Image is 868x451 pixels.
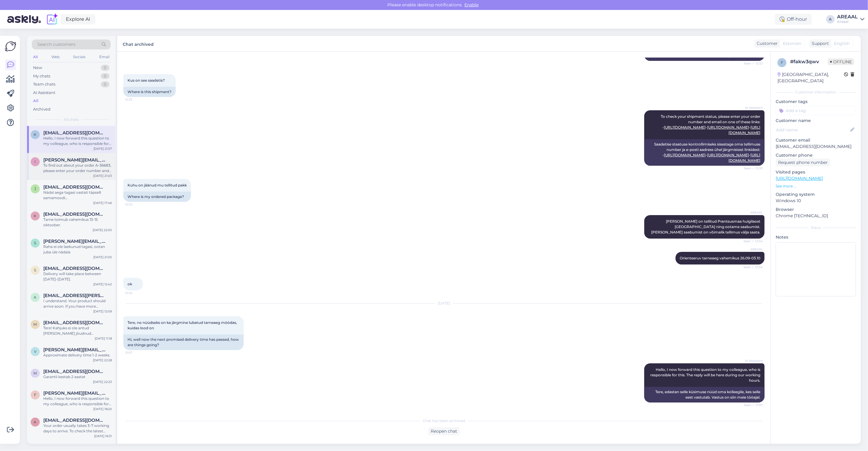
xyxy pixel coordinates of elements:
[43,396,112,407] div: Hello, I now forward this question to my colleague, who is responsible for this. The reply will b...
[34,268,36,272] span: s
[740,105,763,110] span: AI Assistant
[826,15,835,23] div: A
[43,217,112,228] div: Tarne toimub vahemikus 13-15 oktoober.
[34,214,37,218] span: K
[32,53,39,61] div: All
[34,322,37,327] span: m
[740,239,763,243] span: Seen ✓ 12:34
[128,183,187,187] span: Kuhu on jäänud mu tellitud pakk
[661,114,761,135] span: To check your shipment status, please enter your order number and email on one of these links: - - -
[43,239,106,244] span: stanislav.pupkevits@gmail.com
[123,334,244,350] div: Hi, well now the next promised delivery time has passed, how are things going?
[651,219,761,234] span: [PERSON_NAME] on tellitud Prantsusmaa hulgilaost [GEOGRAPHIC_DATA] ning ootame saabumist. [PERSON...
[776,143,856,150] p: [EMAIL_ADDRESS][DOMAIN_NAME]
[101,81,109,87] div: 0
[43,347,106,352] span: Viktor.tkatsenko@gmail.com
[123,39,154,48] label: Chat archived
[128,282,132,286] span: ok
[43,298,112,309] div: I understand. Your product should arrive soon. If you have more questions or need help, please co...
[776,225,856,230] div: Extra
[43,418,106,423] span: anton.jartsev@gmail.com
[837,14,864,24] a: AREAALAreaal
[43,320,106,325] span: mati1411@hotmail.com
[5,41,16,52] img: Askly Logo
[94,146,112,151] div: [DATE] 21:57
[125,97,148,102] span: 12:33
[776,191,856,198] p: Operating system
[34,371,37,375] span: M
[680,256,760,260] span: Orienteeruv tarneaeg vahemikus 26.09-03.10
[837,14,858,19] div: AREAAL
[93,309,112,314] div: [DATE] 12:09
[423,418,465,424] span: Chat has been archived
[776,206,856,213] p: Browser
[776,169,856,175] p: Visited pages
[740,210,763,215] span: AREAAL
[775,14,812,25] div: Off-hour
[101,65,109,71] div: 0
[463,2,481,8] span: Enable
[93,201,112,205] div: [DATE] 17:46
[43,271,112,282] div: Delivery will take place between [DATE]-[DATE].
[664,153,706,157] a: [URL][DOMAIN_NAME]
[834,40,850,47] span: English
[33,90,55,96] div: AI Assistant
[754,40,778,47] div: Customer
[93,282,112,287] div: [DATE] 12:42
[34,420,37,424] span: a
[123,192,191,202] div: Where is my ordered package?
[98,53,111,61] div: Email
[707,153,749,157] a: [URL][DOMAIN_NAME]
[43,352,112,358] div: Approximate delivery time 1-2 weeks.
[37,41,75,48] span: Search customers
[34,132,37,137] span: k
[740,166,763,171] span: Seen ✓ 12:33
[125,291,148,295] span: 12:34
[740,403,763,407] span: Seen ✓ 21:57
[428,427,460,435] div: Reopen chat
[776,152,856,158] p: Customer phone
[776,89,856,95] div: Customer information
[776,106,856,115] input: Add a tag
[43,184,106,190] span: Jantsusliis@gmail.com
[61,14,95,24] a: Explore AI
[34,186,36,191] span: J
[809,40,829,47] div: Support
[43,374,112,380] div: Garantii kestab 2 aastat
[123,301,765,306] div: [DATE]
[46,13,58,26] img: explore-ai
[776,183,856,189] p: See more ...
[776,117,856,124] p: Customer name
[776,176,823,181] a: [URL][DOMAIN_NAME]
[125,202,148,207] span: 12:34
[740,359,763,363] span: AI Assistant
[43,136,112,146] div: Hello, I now forward this question to my colleague, who is responsible for this. The reply will b...
[776,127,849,133] input: Add name
[34,349,36,354] span: V
[776,137,856,143] p: Customer email
[93,228,112,232] div: [DATE] 22:05
[776,99,856,105] p: Customer tags
[43,163,112,174] div: To find out about your order A-36683, please enter your order number and email here: - [URL][DOMA...
[95,336,112,341] div: [DATE] 11:18
[50,53,61,61] div: Web
[72,53,87,61] div: Socials
[776,213,856,219] p: Chrome [TECHNICAL_ID]
[34,393,36,397] span: f
[33,106,51,112] div: Archived
[43,325,112,336] div: Tere! Kahjuks ei ole antud [PERSON_NAME] jõudnud [PERSON_NAME] saadetud, vabandame. Teostasime ta...
[740,61,763,66] span: Seen ✓ 12:32
[781,60,783,65] span: f
[43,130,106,136] span: kaire.pihlakas@gmail.com
[93,380,112,384] div: [DATE] 22:23
[664,125,706,130] a: [URL][DOMAIN_NAME]
[33,73,50,79] div: My chats
[93,174,112,178] div: [DATE] 21:03
[776,198,856,204] p: Windows 10
[650,367,761,383] span: Hello, I now forward this question to my colleague, who is responsible for this. The reply will b...
[43,390,106,396] span: fredi.arnover@gmail.com
[777,71,844,84] div: [GEOGRAPHIC_DATA], [GEOGRAPHIC_DATA]
[33,98,38,104] div: All
[707,125,749,130] a: [URL][DOMAIN_NAME]
[34,241,36,245] span: s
